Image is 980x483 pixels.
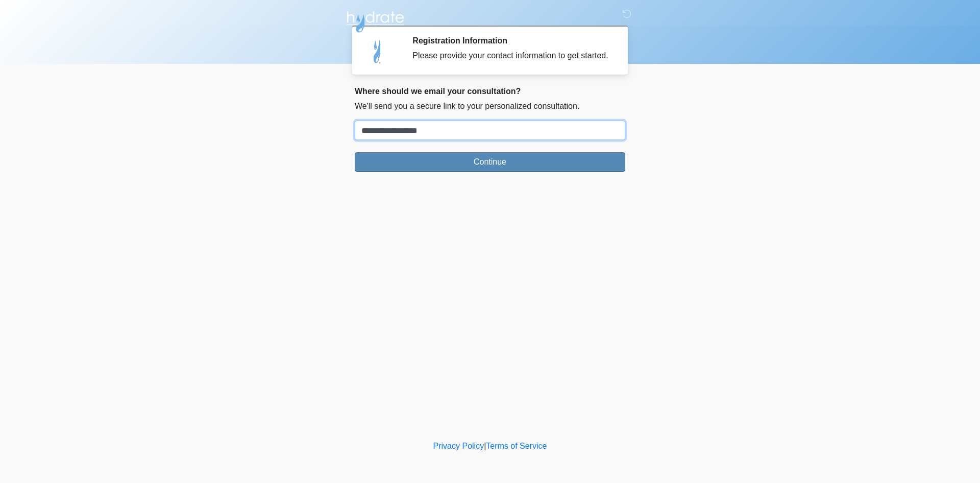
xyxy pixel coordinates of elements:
[486,442,547,450] a: Terms of Service
[433,442,484,450] a: Privacy Policy
[484,442,486,450] a: |
[362,36,393,66] img: Agent Avatar
[345,8,406,33] img: Hydrate IV Bar - Scottsdale Logo
[355,100,625,112] p: We'll send you a secure link to your personalized consultation.
[355,86,625,96] h2: Where should we email your consultation?
[412,50,610,62] div: Please provide your contact information to get started.
[355,152,625,172] button: Continue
